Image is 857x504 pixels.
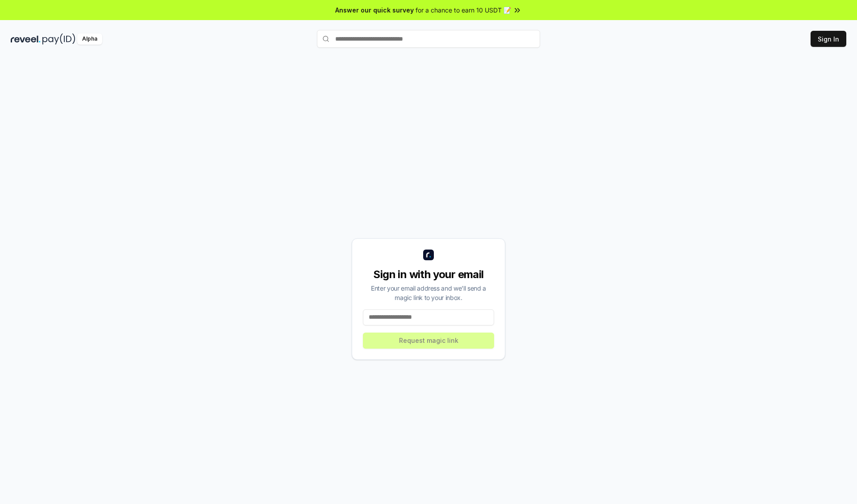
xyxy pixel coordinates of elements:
img: pay_id [42,33,75,45]
img: reveel_dark [11,33,41,45]
button: Sign In [811,31,846,47]
img: logo_small [423,250,434,260]
span: for a chance to earn 10 USDT 📝 [416,5,511,15]
div: Sign in with your email [363,267,494,282]
div: Enter your email address and we’ll send a magic link to your inbox. [363,283,494,302]
div: Alpha [77,33,102,45]
span: Answer our quick survey [335,5,414,15]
